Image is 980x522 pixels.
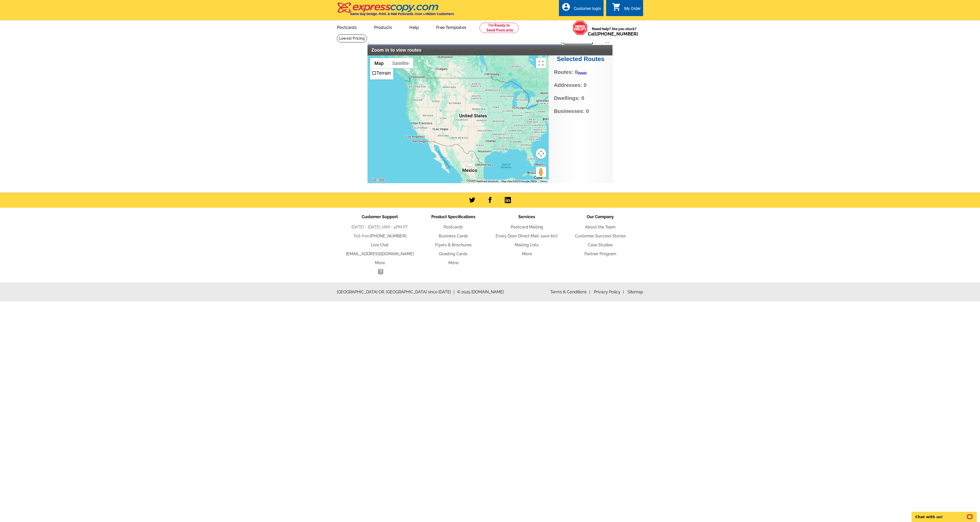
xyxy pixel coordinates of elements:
a: More [375,260,385,265]
a: Case Studies [588,242,613,247]
span: Product Specifications [431,214,475,219]
h2: Zoom in to view routes [371,48,609,53]
a: Terms & Conditions [550,289,590,294]
a: Products [366,21,400,33]
button: Show satellite imagery [388,58,413,68]
a: Same Day Design, Print, & Mail Postcards. Over 1 Million Customers. [337,6,455,16]
span: Need help? Are you stuck? [588,26,641,37]
a: Details [578,71,587,74]
button: Show street map [370,58,388,68]
a: [PHONE_NUMBER] [370,234,406,238]
div: My Order [624,6,641,14]
ul: Show street map [370,68,393,79]
a: Sitemap [628,289,643,294]
img: help [573,20,588,35]
span: Call [588,31,638,37]
button: Keyboard shortcuts [476,180,498,183]
span: © 2025 [DOMAIN_NAME] [457,289,504,295]
span: Customer Support [362,214,398,219]
a: [EMAIL_ADDRESS][DOMAIN_NAME] [346,251,414,256]
iframe: LiveChat chat widget [908,506,980,522]
button: Drag Pegman onto the map to open Street View [536,167,546,177]
li: Toll-free: [343,233,416,239]
a: More [522,251,532,256]
a: Help [401,21,427,33]
span: Dwellings: 0 [554,94,607,102]
a: About the Team [585,225,616,229]
span: Businesses: 0 [554,107,607,115]
a: More [448,260,458,265]
li: Terrain [371,69,393,79]
a: Greeting Cards [439,251,468,256]
span: Addresses: 0 [554,81,607,89]
i: shopping_cart [612,2,621,11]
a: Free Templates [428,21,474,33]
a: Business Cards [439,234,468,238]
span: Map data ©2025 Google, INEGI [501,180,537,183]
h2: Selected Routes [549,55,612,63]
button: Map camera controls [536,148,546,159]
span: Our Company [587,214,614,219]
span: Routes: 0 [554,68,607,76]
div: Customer login [574,6,601,14]
a: Terms (opens in new tab) [540,180,547,183]
h4: Same Day Design, Print, & Mail Postcards. Over 1 Million Customers. [350,12,455,16]
a: Postcards [329,21,365,33]
a: Privacy Policy [594,289,624,294]
li: [DATE] - [DATE] 7AM - 4PM PT [343,224,416,230]
a: account_circle Customer login [561,6,601,12]
a: Customer Success Stories [575,234,626,238]
a: Postcards [444,225,463,229]
a: Every Door Direct Mail: save 81% [496,234,558,238]
a: [PHONE_NUMBER] [596,31,638,37]
button: Toggle fullscreen view [536,58,546,68]
a: Mailing Lists [515,242,539,247]
span: Services [518,214,535,219]
a: Postcard Mailing [511,225,543,229]
a: Open this area in Google Maps (opens a new window) [369,177,386,183]
i: account_circle [561,2,571,11]
img: Google [369,177,386,183]
label: Terrain [376,70,391,76]
a: Partner Program [584,251,616,256]
a: Flyers & Brochures [435,242,472,247]
a: Live Chat [371,242,389,247]
a: shopping_cart My Order [612,6,641,12]
span: [GEOGRAPHIC_DATA] OR, [GEOGRAPHIC_DATA] since [DATE] [337,289,455,295]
